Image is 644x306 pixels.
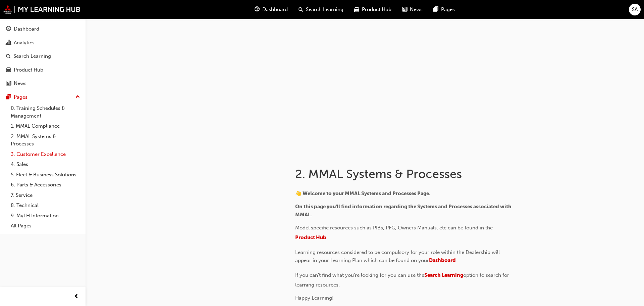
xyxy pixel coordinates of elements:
[293,3,349,16] a: search-iconSearch Learning
[8,221,83,231] a: All Pages
[6,81,11,87] span: news-icon
[13,52,51,60] div: Search Learning
[629,4,641,15] button: SA
[295,225,494,241] a: Product Hub
[14,66,43,74] div: Product Hub
[14,93,28,101] div: Pages
[295,234,326,241] span: Product Hub
[6,53,11,59] span: search-icon
[326,234,328,241] span: .
[3,21,83,91] button: DashboardAnalyticsSearch LearningProduct HubNews
[6,40,11,46] span: chart-icon
[3,50,83,62] a: Search Learning
[6,67,11,73] span: car-icon
[424,272,463,278] a: Search Learning
[8,121,83,131] a: 1. MMAL Compliance
[75,93,80,101] span: up-icon
[632,6,638,13] span: SA
[14,39,35,47] div: Analytics
[428,3,460,16] a: pages-iconPages
[3,5,80,14] img: mmal
[410,6,423,13] span: News
[295,225,493,231] span: Model specific resources such as PIBs, PFG, Owners Manuals, etc can be found in the
[8,170,83,180] a: 5. Fleet & Business Solutions
[295,272,511,288] span: option to search for learning resources.
[441,6,455,13] span: Pages
[295,272,424,278] span: If you can't find what you're looking for you can use the
[8,190,83,201] a: 7. Service
[349,3,397,16] a: car-iconProduct Hub
[8,159,83,170] a: 4. Sales
[3,37,83,49] a: Analytics
[362,6,391,13] span: Product Hub
[8,131,83,149] a: 2. MMAL Systems & Processes
[295,249,501,263] span: Learning resources considered to be compulsory for your role within the Dealership will appear in...
[433,5,438,14] span: pages-icon
[8,149,83,160] a: 3. Customer Excellence
[295,295,334,301] span: Happy Learning!
[402,5,407,14] span: news-icon
[295,190,430,196] span: 👋 Welcome to your MMAL Systems and Processes Page.
[8,103,83,121] a: 0. Training Schedules & Management
[354,5,359,14] span: car-icon
[249,3,293,16] a: guage-iconDashboard
[299,5,303,14] span: search-icon
[3,23,83,35] a: Dashboard
[8,180,83,190] a: 6. Parts & Accessories
[397,3,428,16] a: news-iconNews
[295,204,513,218] span: On this page you'll find information regarding the Systems and Processes associated with MMAL.
[262,6,288,13] span: Dashboard
[295,167,515,181] h1: 2. MMAL Systems & Processes
[3,91,83,103] button: Pages
[8,200,83,211] a: 8. Technical
[14,80,26,87] div: News
[306,6,343,13] span: Search Learning
[8,211,83,221] a: 9. MyLH Information
[255,5,260,14] span: guage-icon
[429,257,456,263] a: Dashboard
[6,26,11,32] span: guage-icon
[14,25,39,33] div: Dashboard
[3,77,83,90] a: News
[74,293,79,301] span: prev-icon
[456,257,457,263] span: .
[3,64,83,76] a: Product Hub
[6,94,11,100] span: pages-icon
